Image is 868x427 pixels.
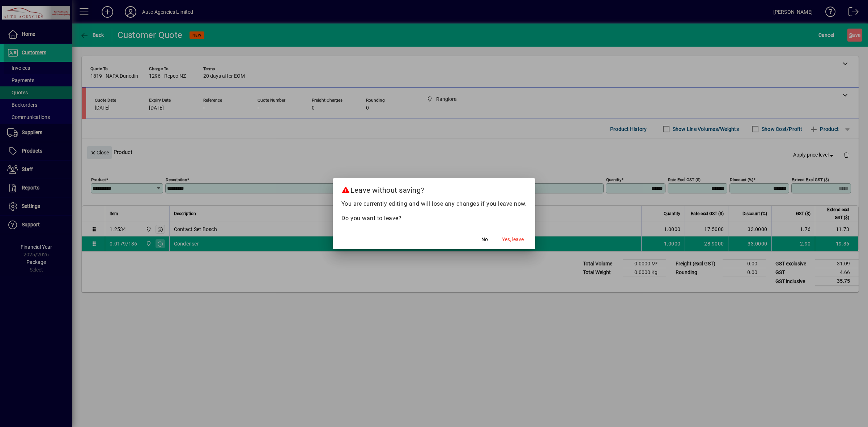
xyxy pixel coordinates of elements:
button: Yes, leave [499,233,527,246]
h2: Leave without saving? [333,178,536,199]
span: Yes, leave [502,236,524,243]
p: You are currently editing and will lose any changes if you leave now. [341,200,527,208]
p: Do you want to leave? [341,214,527,223]
button: No [473,233,496,246]
span: No [481,236,488,243]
